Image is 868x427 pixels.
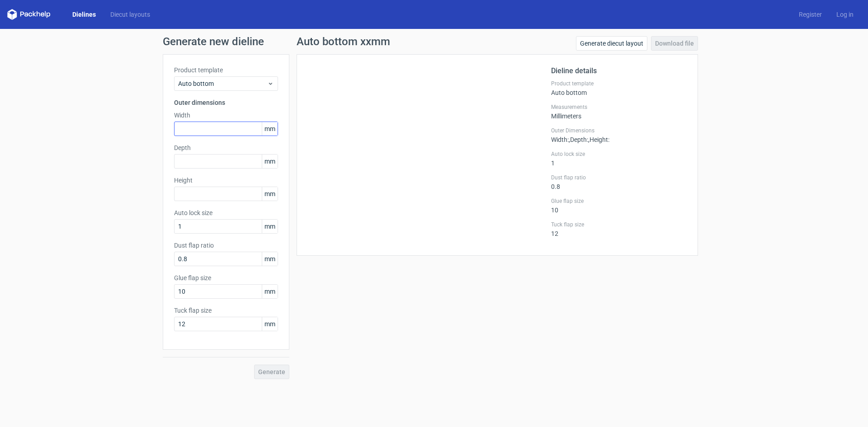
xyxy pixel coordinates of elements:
h1: Auto bottom xxmm [297,36,390,47]
div: Auto bottom [551,80,687,96]
a: Generate diecut layout [576,36,647,51]
label: Outer Dimensions [551,127,687,134]
a: Diecut layouts [103,10,157,19]
label: Dust flap ratio [174,241,278,250]
span: mm [262,187,278,201]
h1: Generate new dieline [163,36,705,47]
h2: Dieline details [551,66,687,76]
label: Glue flap size [551,197,687,205]
label: Auto lock size [551,150,687,158]
label: Dust flap ratio [551,174,687,181]
span: mm [262,122,278,136]
a: Register [792,10,829,19]
label: Measurements [551,103,687,111]
span: mm [262,317,278,331]
h3: Outer dimensions [174,98,278,107]
span: , Height : [588,136,609,143]
label: Tuck flap size [174,306,278,315]
a: Dielines [65,10,103,19]
label: Product template [174,66,278,75]
label: Product template [551,80,687,87]
span: Auto bottom [178,79,267,88]
div: Millimeters [551,103,687,120]
span: mm [262,285,278,298]
div: 1 [551,150,687,167]
div: 10 [551,197,687,214]
span: mm [262,220,278,233]
div: 12 [551,221,687,237]
span: Width : [551,136,569,143]
span: , Depth : [569,136,588,143]
span: mm [262,252,278,266]
a: Log in [829,10,861,19]
label: Glue flap size [174,273,278,282]
label: Height [174,176,278,185]
label: Depth [174,143,278,152]
span: mm [262,155,278,168]
label: Width [174,111,278,120]
label: Tuck flap size [551,221,687,228]
div: 0.8 [551,174,687,190]
label: Auto lock size [174,208,278,217]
